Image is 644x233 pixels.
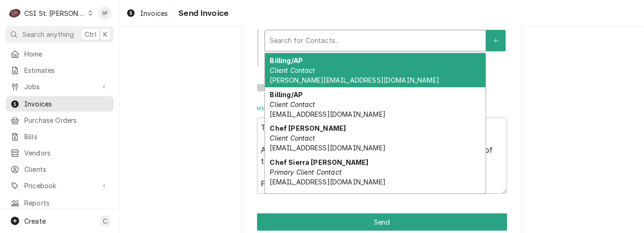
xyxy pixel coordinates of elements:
span: Reports [24,198,109,208]
button: Search anythingCtrlK [6,26,114,42]
span: Search anything [22,29,74,39]
button: Send [257,213,507,231]
label: Message to Client [257,105,507,113]
strong: Chef Sierra [PERSON_NAME] [270,158,368,166]
div: CSI St. Louis's Avatar [8,7,21,20]
a: Invoices [122,6,172,21]
span: [EMAIL_ADDRESS][DOMAIN_NAME] [270,110,385,118]
span: [EMAIL_ADDRESS][DOMAIN_NAME] [270,144,385,152]
span: Send Invoice [176,7,229,20]
a: Go to Jobs [6,79,114,94]
span: Clients [24,164,109,174]
strong: Chef [PERSON_NAME] [270,124,346,132]
a: Bills [6,129,114,144]
span: Create [24,217,46,225]
em: Client Contact [270,100,315,108]
a: Purchase Orders [6,113,114,128]
span: Invoices [140,8,168,18]
span: Home [24,49,109,59]
span: Ctrl [85,29,97,39]
div: C [8,7,21,20]
em: Client Contact [270,66,315,74]
a: Estimates [6,63,114,78]
span: C [103,216,107,226]
span: K [103,29,107,39]
a: Vendors [6,145,114,161]
strong: Invoices-[PERSON_NAME] [270,192,362,200]
div: CSI St. [PERSON_NAME] [24,8,85,18]
span: [EMAIL_ADDRESS][DOMAIN_NAME] [270,178,385,186]
em: Client Contact [270,134,315,142]
span: Invoices [24,99,109,109]
button: Create New Contact [486,30,506,51]
div: Button Group Row [257,213,507,231]
strong: Billing/AP [270,56,303,64]
div: SP [98,7,111,20]
a: Home [6,46,114,62]
em: Primary Client Contact [270,168,342,176]
a: Go to Pricebook [6,178,114,193]
span: [PERSON_NAME][EMAIL_ADDRESS][DOMAIN_NAME] [270,76,439,84]
strong: Billing/AP [270,91,303,99]
a: Clients [6,162,114,177]
div: Message to Client [257,105,507,194]
span: Purchase Orders [24,115,109,125]
span: Bills [24,132,109,141]
span: Pricebook [24,181,95,191]
span: Estimates [24,65,109,75]
div: Button Group [257,213,507,231]
div: Shelley Politte's Avatar [98,7,111,20]
a: Invoices [6,96,114,112]
textarea: Thank you for your business! Attached is your invoice, which includes a detailed summary of the w... [257,118,507,194]
span: Vendors [24,148,109,158]
span: Jobs [24,82,95,92]
svg: Create New Contact [493,37,499,44]
a: Reports [6,195,114,211]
